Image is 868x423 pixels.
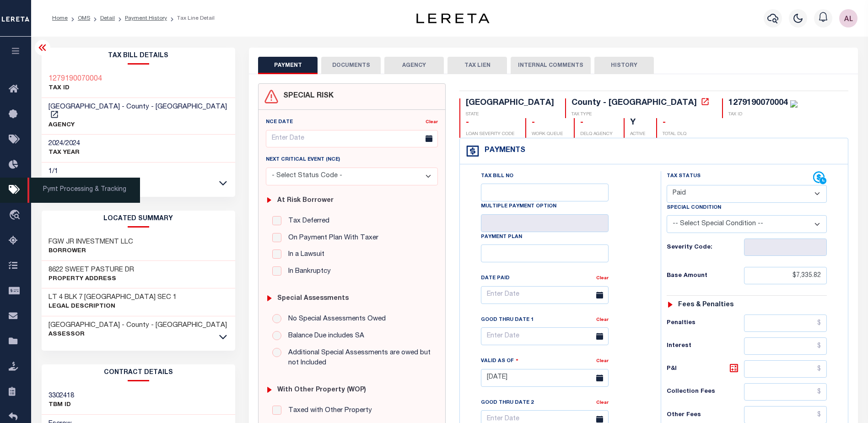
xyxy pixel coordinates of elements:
[277,295,349,303] h6: Special Assessments
[594,57,654,74] button: HISTORY
[511,57,591,74] button: INTERNAL COMMENTS
[571,99,697,107] div: County - [GEOGRAPHIC_DATA]
[481,316,534,324] label: Good Thru Date 1
[667,244,744,251] h6: Severity Code:
[49,275,134,284] p: Property Address
[630,131,645,138] p: ACTIVE
[481,275,510,282] label: Date Paid
[49,321,227,330] h3: [GEOGRAPHIC_DATA] - County - [GEOGRAPHIC_DATA]
[744,267,827,284] input: $
[279,92,334,101] h4: SPECIAL RISK
[596,276,609,281] a: Clear
[744,315,827,332] input: $
[284,216,329,227] label: Tax Deferred
[78,16,90,21] a: OMS
[630,118,645,128] div: Y
[49,121,229,130] p: AGENCY
[744,360,827,378] input: $
[42,364,236,381] h2: CONTRACT details
[49,238,133,247] h3: FGW JR INVESTMENT LLC
[744,337,827,355] input: $
[125,16,167,21] a: Payment History
[466,111,554,118] p: STATE
[49,293,177,302] h3: LT 4 BLK 7 [GEOGRAPHIC_DATA] SEC 1
[384,57,444,74] button: AGENCY
[667,363,744,375] h6: P&I
[532,118,563,128] div: -
[481,369,609,387] input: Enter Date
[49,176,65,185] p: Type
[678,301,733,309] h6: Fees & Penalties
[49,139,80,148] h3: 2024/2024
[744,383,827,401] input: $
[266,130,438,148] input: Enter Date
[667,342,744,350] h6: Interest
[481,399,534,407] label: Good Thru Date 2
[667,204,721,212] label: Special Condition
[667,412,744,419] h6: Other Fees
[49,103,227,110] span: [GEOGRAPHIC_DATA] - County - [GEOGRAPHIC_DATA]
[480,146,525,155] h4: Payments
[49,75,102,84] a: 1279190070004
[284,314,386,325] label: No Special Assessments Owed
[580,131,613,138] p: DELQ AGENCY
[663,118,686,128] div: -
[52,16,68,21] a: Home
[596,401,609,405] a: Clear
[27,178,140,203] span: Pymt Processing & Tracking
[277,197,334,205] h6: At Risk Borrower
[284,233,378,244] label: On Payment Plan With Taxer
[49,302,177,311] p: Legal Description
[167,14,215,22] li: Tax Line Detail
[49,167,65,176] h3: 1/1
[49,247,133,256] p: Borrower
[466,118,514,128] div: -
[481,357,518,365] label: Valid as Of
[481,173,513,180] label: Tax Bill No
[284,406,372,416] label: Taxed with Other Property
[790,100,798,108] img: check-icon-green.svg
[49,148,80,157] p: TAX YEAR
[284,331,364,342] label: Balance Due includes SA
[667,388,744,396] h6: Collection Fees
[667,320,744,327] h6: Penalties
[663,131,686,138] p: TOTAL DLQ
[481,286,609,304] input: Enter Date
[426,120,438,125] a: Clear
[596,359,609,363] a: Clear
[49,401,74,410] p: TBM ID
[42,48,236,65] h2: Tax Bill Details
[321,57,381,74] button: DOCUMENTS
[596,318,609,322] a: Clear
[284,266,331,277] label: In Bankruptcy
[277,386,366,394] h6: with Other Property (WOP)
[571,111,711,118] p: TAX TYPE
[266,119,293,126] label: NCE Date
[42,211,236,228] h2: LOCATED SUMMARY
[667,272,744,280] h6: Base Amount
[416,13,490,23] img: logo-dark.svg
[49,84,102,93] p: TAX ID
[258,57,318,74] button: PAYMENT
[481,327,609,345] input: Enter Date
[100,16,115,21] a: Detail
[580,118,613,128] div: -
[667,173,701,180] label: Tax Status
[284,249,324,260] label: In a Lawsuit
[728,111,798,118] p: TAX ID
[266,156,340,164] label: Next Critical Event (NCE)
[532,131,563,138] p: WORK QUEUE
[481,203,556,211] label: Multiple Payment Option
[284,348,431,369] label: Additional Special Assessments are owed but not Included
[447,57,507,74] button: TAX LIEN
[466,98,554,108] div: [GEOGRAPHIC_DATA]
[466,131,514,138] p: LOAN SEVERITY CODE
[49,330,227,339] p: Assessor
[728,99,788,107] div: 1279190070004
[9,210,23,222] i: travel_explore
[481,233,522,241] label: Payment Plan
[49,266,134,275] h3: 8622 SWEET PASTURE DR
[49,391,74,401] h3: 3302418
